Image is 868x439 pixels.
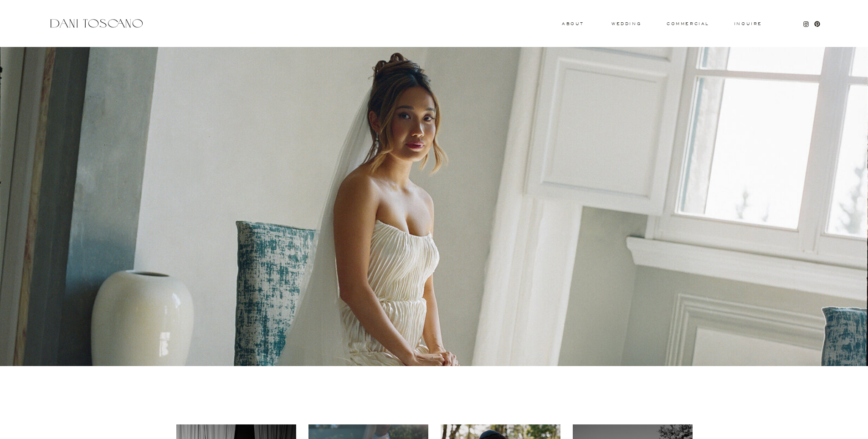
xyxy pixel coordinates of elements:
[562,22,582,25] a: About
[734,22,763,26] a: Inquire
[611,22,641,25] a: wedding
[667,22,709,26] a: commercial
